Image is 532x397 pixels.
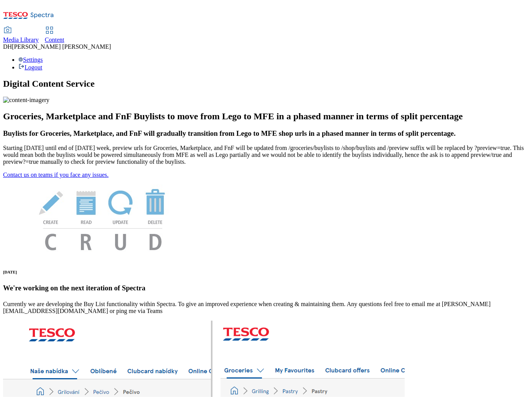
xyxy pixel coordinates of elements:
[3,145,529,165] p: Starting [DATE] until end of [DATE] week, preview urls for Groceries, Marketplace, and FnF will b...
[3,129,529,138] h3: Buylists for Groceries, Marketplace, and FnF will gradually transition from Lego to MFE shop urls...
[3,97,49,104] img: content-imagery
[3,79,529,89] h1: Digital Content Service
[3,270,529,274] h6: [DATE]
[3,36,39,43] span: Media Library
[3,43,12,50] span: DH
[3,171,109,178] a: Contact us on teams if you face any issues.
[3,284,529,292] h3: We're working on the next iteration of Spectra
[3,111,529,122] h2: Groceries, Marketplace and FnF Buylists to move from Lego to MFE in a phased manner in terms of s...
[3,178,203,259] img: News Image
[3,301,529,315] p: Currently we are developing the Buy List functionality within Spectra. To give an improved experi...
[45,27,64,43] a: Content
[3,27,39,43] a: Media Library
[18,64,42,71] a: Logout
[45,36,64,43] span: Content
[12,43,111,50] span: [PERSON_NAME] [PERSON_NAME]
[18,56,43,63] a: Settings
